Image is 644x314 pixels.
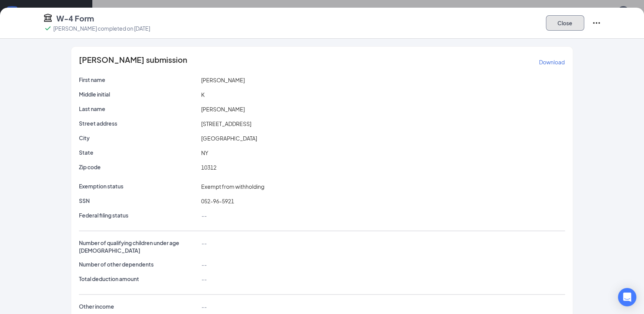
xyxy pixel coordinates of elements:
p: Number of qualifying children under age [DEMOGRAPHIC_DATA] [79,239,198,254]
p: First name [79,76,198,83]
span: 052-96-5921 [201,198,234,204]
p: City [79,134,198,142]
button: Close [546,15,584,31]
p: Federal filing status [79,211,198,219]
p: Other income [79,303,198,310]
p: Download [539,58,565,66]
svg: TaxGovernmentIcon [43,13,52,22]
span: NY [201,149,208,156]
span: [PERSON_NAME] [201,77,245,83]
p: Number of other dependents [79,260,198,268]
h4: W-4 Form [56,13,94,24]
button: Download [539,56,565,68]
p: Total deduction amount [79,275,198,283]
p: Street address [79,119,198,127]
svg: Checkmark [43,24,52,33]
p: State [79,149,198,156]
span: 10312 [201,164,216,171]
p: Last name [79,105,198,113]
span: -- [201,303,206,310]
p: Exemption status [79,182,198,190]
span: Exempt from withholding [201,183,264,190]
p: Middle initial [79,90,198,98]
span: -- [201,276,206,283]
p: SSN [79,197,198,204]
span: -- [201,261,206,268]
svg: Ellipses [592,18,601,28]
p: [PERSON_NAME] completed on [DATE] [53,25,150,32]
span: K [201,91,205,98]
span: -- [201,212,206,219]
span: [GEOGRAPHIC_DATA] [201,135,257,142]
span: [PERSON_NAME] [201,106,245,113]
div: Open Intercom Messenger [618,288,636,306]
span: [PERSON_NAME] submission [79,56,187,68]
p: Zip code [79,163,198,171]
span: -- [201,240,206,247]
span: [STREET_ADDRESS] [201,120,251,127]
